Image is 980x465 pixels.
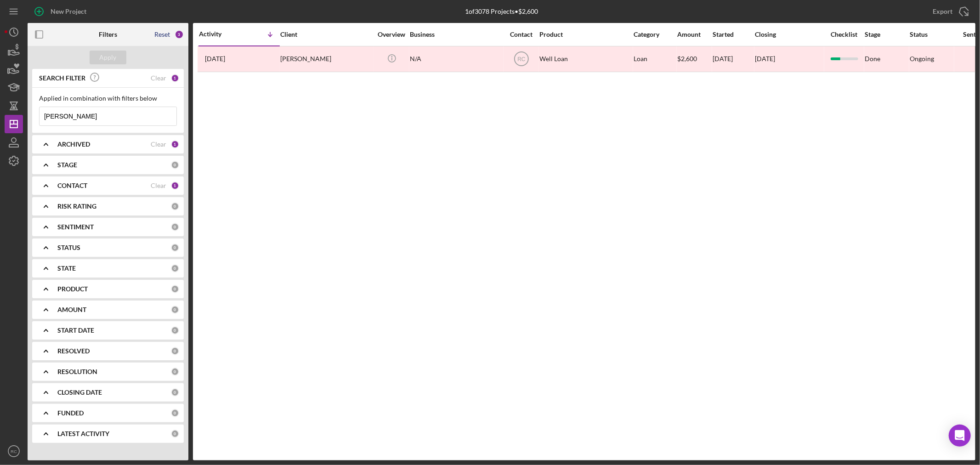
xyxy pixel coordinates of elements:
[100,51,117,64] div: Apply
[171,244,179,252] div: 0
[28,2,96,21] button: New Project
[171,409,179,417] div: 0
[151,141,166,148] div: Clear
[755,31,824,38] div: Closing
[504,31,538,38] div: Contact
[151,74,166,82] div: Clear
[539,31,631,38] div: Product
[171,140,179,148] div: 1
[57,223,94,231] b: SENTIMENT
[39,95,177,102] div: Applied in combination with filters below
[5,442,23,460] button: RC
[171,285,179,293] div: 0
[755,55,775,62] time: [DATE]
[910,31,954,38] div: Status
[51,2,86,21] div: New Project
[865,47,909,71] div: Done
[57,265,76,272] b: STATE
[949,425,971,447] div: Open Intercom Messenger
[713,31,754,38] div: Started
[57,161,77,169] b: STAGE
[90,51,126,64] button: Apply
[57,409,84,417] b: FUNDED
[57,141,90,148] b: ARCHIVED
[57,389,102,396] b: CLOSING DATE
[171,347,179,355] div: 0
[171,326,179,335] div: 0
[713,47,754,71] div: [DATE]
[171,161,179,169] div: 0
[205,55,225,62] time: 2025-08-17 00:11
[677,31,712,38] div: Amount
[171,202,179,210] div: 0
[57,182,87,189] b: CONTACT
[199,30,239,38] div: Activity
[171,181,179,190] div: 1
[151,182,166,189] div: Clear
[171,430,179,438] div: 0
[171,223,179,231] div: 0
[634,31,676,38] div: Category
[57,368,97,375] b: RESOLUTION
[171,74,179,82] div: 1
[57,347,90,355] b: RESOLVED
[175,30,184,39] div: 3
[465,8,538,15] div: 1 of 3078 Projects • $2,600
[171,368,179,376] div: 0
[171,306,179,314] div: 0
[39,74,85,82] b: SEARCH FILTER
[865,31,909,38] div: Stage
[154,31,170,38] div: Reset
[57,306,86,313] b: AMOUNT
[171,264,179,272] div: 0
[539,47,631,71] div: Well Loan
[410,31,502,38] div: Business
[923,2,975,21] button: Export
[171,388,179,397] div: 0
[280,31,372,38] div: Client
[825,31,864,38] div: Checklist
[57,430,109,437] b: LATEST ACTIVITY
[280,47,372,71] div: [PERSON_NAME]
[410,47,502,71] div: N/A
[57,244,80,251] b: STATUS
[99,31,117,38] b: Filters
[517,56,526,62] text: RC
[933,2,952,21] div: Export
[57,327,94,334] b: START DATE
[11,449,17,454] text: RC
[634,47,676,71] div: Loan
[57,203,96,210] b: RISK RATING
[910,55,934,62] div: Ongoing
[374,31,409,38] div: Overview
[57,285,88,293] b: PRODUCT
[677,47,712,71] div: $2,600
